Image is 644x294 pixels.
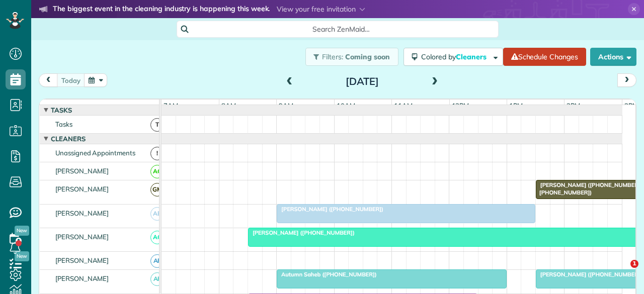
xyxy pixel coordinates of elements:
span: 9am [277,102,295,110]
span: T [150,118,164,132]
h2: [DATE] [299,76,425,87]
span: [PERSON_NAME] ([PHONE_NUMBER]) [248,229,355,236]
span: 7am [162,102,180,110]
span: Coming soon [345,52,390,61]
span: Colored by [421,52,490,61]
iframe: Intercom live chat [610,260,634,284]
span: Cleaners [49,135,88,143]
span: [PERSON_NAME] ([PHONE_NUMBER]) [276,206,384,213]
span: 8am [219,102,238,110]
span: AF [150,254,164,268]
span: 1pm [507,102,525,110]
span: GM [150,183,164,197]
span: [PERSON_NAME] [53,209,111,217]
span: Autumn Saheb ([PHONE_NUMBER]) [276,271,377,278]
span: 10am [335,102,357,110]
span: 3pm [622,102,640,110]
span: 12pm [450,102,471,110]
button: Colored byCleaners [404,48,503,66]
span: ! [150,147,164,160]
span: Unassigned Appointments [53,149,137,157]
span: 1 [630,260,638,268]
button: next [617,73,636,87]
strong: The biggest event in the cleaning industry is happening this week. [53,4,270,15]
span: [PERSON_NAME] [53,185,111,193]
span: Filters: [322,52,343,61]
span: New [15,226,29,236]
span: 2pm [565,102,582,110]
button: Actions [590,48,636,66]
span: 11am [392,102,415,110]
button: today [57,73,85,87]
span: [PERSON_NAME] [53,233,111,241]
span: [PERSON_NAME] ([PHONE_NUMBER], [PHONE_NUMBER]) [535,181,642,195]
span: [PERSON_NAME] ([PHONE_NUMBER]) [535,271,643,278]
span: [PERSON_NAME] [53,274,111,282]
span: Tasks [49,106,74,114]
span: AF [150,272,164,286]
a: Schedule Changes [503,48,586,66]
span: AC [150,165,164,178]
span: Cleaners [456,52,488,61]
button: prev [39,73,58,87]
span: AB [150,207,164,221]
span: [PERSON_NAME] [53,167,111,175]
span: AC [150,231,164,244]
span: Tasks [53,120,74,128]
span: [PERSON_NAME] [53,256,111,264]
